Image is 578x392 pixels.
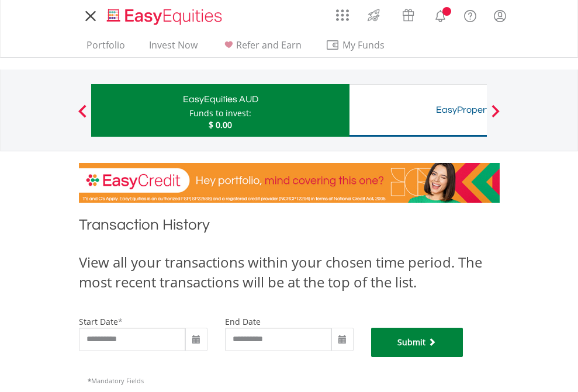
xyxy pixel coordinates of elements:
button: Next [484,110,507,122]
img: EasyCredit Promotion Banner [79,163,500,203]
span: My Funds [326,37,402,53]
div: EasyEquities AUD [98,91,342,107]
a: FAQ's and Support [455,3,485,26]
label: end date [225,316,261,327]
a: Invest Now [144,39,202,57]
a: My Profile [485,3,515,29]
a: Vouchers [391,3,425,25]
img: EasyEquities_Logo.png [105,7,227,26]
span: Refer and Earn [236,39,302,51]
span: $ 0.00 [209,119,232,130]
img: grid-menu-icon.svg [336,9,349,22]
div: View all your transactions within your chosen time period. The most recent transactions will be a... [79,252,500,293]
img: thrive-v2.svg [364,6,383,25]
button: Submit [371,328,463,357]
a: Portfolio [82,39,130,57]
div: Funds to invest: [189,107,251,119]
span: Mandatory Fields [88,376,144,385]
a: Home page [102,3,227,26]
a: Notifications [425,3,455,26]
button: Previous [71,110,94,122]
img: vouchers-v2.svg [399,6,418,25]
h1: Transaction History [79,214,500,241]
a: AppsGrid [328,3,357,22]
a: Refer and Earn [217,39,306,57]
label: start date [79,316,118,327]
